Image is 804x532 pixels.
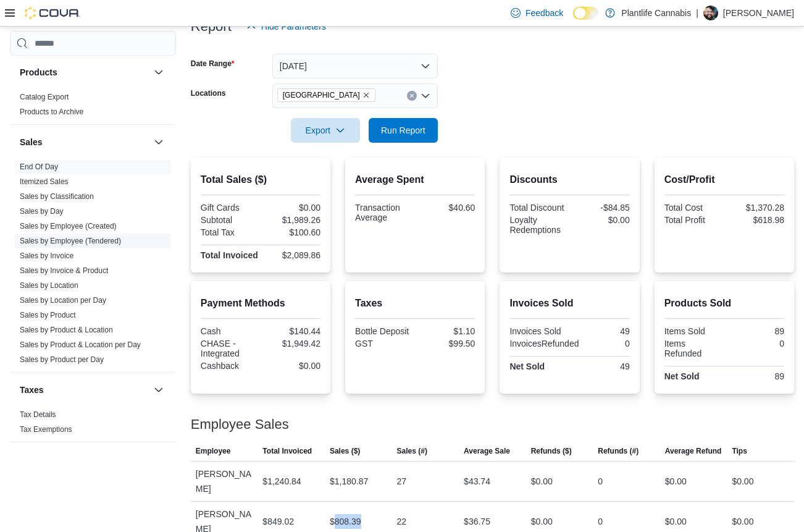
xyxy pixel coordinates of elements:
a: Sales by Employee (Tendered) [20,237,121,245]
div: $1,240.84 [262,474,301,489]
input: Dark Mode [573,7,599,20]
div: Bottle Deposit [355,326,412,336]
button: Hide Parameters [241,14,331,39]
h3: Products [20,66,57,78]
span: Refunds (#) [598,446,639,456]
span: Sales by Location [20,281,78,290]
div: $1,949.42 [263,339,320,348]
h2: Cost/Profit [664,172,784,187]
img: Cova [25,7,80,19]
span: Catalog Export [20,92,69,102]
button: Remove Fort Saskatchewan from selection in this group [362,91,370,99]
div: 49 [572,326,630,336]
div: InvoicesRefunded [509,339,579,348]
div: Cash [201,326,258,336]
div: Total Discount [509,203,567,213]
div: Products [10,90,176,124]
div: 89 [727,371,784,381]
span: Employee [196,446,231,456]
div: $100.60 [263,227,320,237]
div: 0 [727,339,784,348]
h2: Products Sold [664,296,784,311]
div: [PERSON_NAME] [191,462,258,501]
h2: Payment Methods [201,296,320,311]
span: Run Report [381,124,425,137]
span: Total Invoiced [262,446,312,456]
div: $0.00 [263,203,320,213]
button: Products [20,66,149,78]
a: Itemized Sales [20,177,69,186]
span: Tips [732,446,747,456]
span: Fort Saskatchewan [277,88,375,102]
div: 22 [397,514,407,529]
h2: Taxes [355,296,475,311]
h2: Total Sales ($) [201,172,320,187]
div: 49 [572,361,630,371]
strong: Net Sold [509,361,545,371]
a: Sales by Product & Location [20,326,113,334]
a: Sales by Day [20,207,64,216]
div: $1,180.87 [330,474,368,489]
span: Sales by Product & Location [20,325,113,335]
div: $0.00 [732,474,753,489]
a: Catalog Export [20,93,69,101]
div: $36.75 [464,514,490,529]
h2: Invoices Sold [509,296,629,311]
p: [PERSON_NAME] [723,6,794,20]
h3: Employee Sales [191,417,289,432]
span: Sales by Product & Location per Day [20,340,141,350]
div: Loyalty Redemptions [509,215,567,235]
span: Sales by Invoice [20,251,73,261]
span: Feedback [526,7,563,19]
h2: Discounts [509,172,629,187]
span: Products to Archive [20,107,83,117]
div: 0 [584,339,629,348]
a: Sales by Product & Location per Day [20,340,141,349]
div: $140.44 [263,326,320,336]
a: Sales by Location per Day [20,296,106,305]
p: Plantlife Cannabis [621,6,691,20]
span: Average Refund [665,446,722,456]
h3: Report [191,19,232,34]
a: Tax Details [20,410,56,419]
button: Run Report [369,118,438,143]
span: Refunds ($) [531,446,572,456]
strong: Total Invoiced [201,250,258,260]
div: $1,370.28 [727,203,784,213]
span: Sales by Employee (Created) [20,221,117,231]
div: 0 [598,474,603,489]
div: $808.39 [330,514,361,529]
button: [DATE] [272,54,438,78]
div: $2,089.86 [263,250,320,260]
div: $1.10 [417,326,475,336]
div: Transaction Average [355,203,412,222]
button: Taxes [20,384,149,396]
div: $0.00 [732,514,753,529]
div: $1,989.26 [263,215,320,225]
span: Hide Parameters [261,20,326,33]
div: $40.60 [417,203,475,213]
div: $849.02 [262,514,294,529]
div: $99.50 [417,339,475,348]
div: GST [355,339,412,348]
span: Sales by Employee (Tendered) [20,236,121,246]
div: Total Tax [201,227,258,237]
span: Sales by Location per Day [20,295,106,305]
a: Sales by Invoice & Product [20,266,108,275]
div: Sales [10,159,176,372]
a: Sales by Invoice [20,251,73,260]
div: Total Profit [664,215,722,225]
a: Sales by Classification [20,192,94,201]
div: Cashback [201,361,258,371]
label: Date Range [191,59,235,69]
div: $43.74 [464,474,490,489]
a: Sales by Employee (Created) [20,222,117,230]
span: End Of Day [20,162,58,172]
h3: Sales [20,136,43,148]
div: Items Sold [664,326,722,336]
div: CHASE - Integrated [201,339,258,358]
span: [GEOGRAPHIC_DATA] [283,89,360,101]
button: Taxes [151,382,166,397]
span: Sales (#) [397,446,427,456]
button: Clear input [407,91,417,101]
